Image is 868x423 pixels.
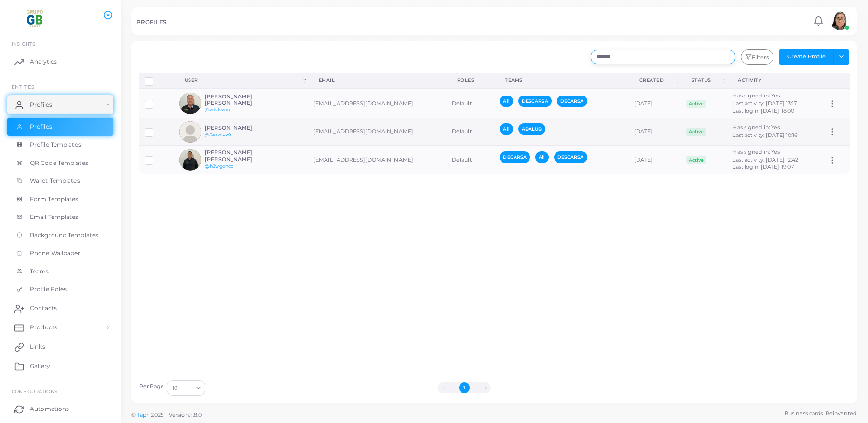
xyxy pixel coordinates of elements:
a: Automations [7,399,113,419]
span: Background Templates [30,231,98,240]
div: Search for option [167,380,205,396]
a: Contacts [7,299,113,318]
span: Links [30,342,45,351]
a: Profiles [7,95,113,114]
span: Active [686,156,706,164]
a: Teams [7,262,113,281]
a: QR Code Templates [7,154,113,172]
span: © [131,411,202,419]
a: Form Templates [7,190,113,208]
span: Wallet Templates [30,177,80,185]
img: logo [9,9,62,27]
span: All [500,123,513,135]
span: DESCARSA [554,151,587,163]
span: Active [686,128,706,136]
td: Default [447,89,495,118]
span: Configurations [12,388,57,394]
td: [EMAIL_ADDRESS][DOMAIN_NAME] [308,89,447,118]
span: Products [30,323,57,332]
img: avatar [179,149,201,171]
span: 10 [172,383,177,393]
button: Filters [741,49,773,65]
span: All [535,151,548,163]
a: avatar [827,11,852,30]
div: Teams [505,77,618,83]
th: Row-selection [139,73,174,89]
ul: Pagination [208,382,721,393]
a: @zdvlvzoq [205,107,230,112]
span: Has signed in: Yes [732,92,780,99]
a: Wallet Templates [7,172,113,190]
a: Profiles [7,118,113,136]
span: Analytics [30,57,57,66]
span: ABALUB [518,123,545,135]
a: Gallery [7,356,113,376]
div: User [185,77,301,83]
button: Create Profile [779,49,834,65]
h6: [PERSON_NAME] [PERSON_NAME] [205,150,276,162]
span: INSIGHTS [12,41,35,47]
span: 2025 [151,411,163,419]
span: All [500,96,513,107]
span: ENTITIES [12,84,34,90]
th: Action [823,73,849,89]
td: [DATE] [629,89,681,118]
a: @2eaoiyk9 [205,132,231,137]
span: Has signed in: Yes [732,124,780,131]
span: Last login: [DATE] 18:00 [732,108,794,114]
a: Products [7,318,113,337]
label: Per Page [139,383,164,391]
img: avatar [830,11,850,30]
span: Contacts [30,304,57,313]
span: Profiles [30,100,52,109]
a: Profile Templates [7,136,113,154]
td: [EMAIL_ADDRESS][DOMAIN_NAME] [308,146,447,174]
span: Profile Roles [30,285,67,294]
span: Last activity: [DATE] 10:16 [732,132,798,138]
input: Search for option [178,382,192,393]
span: Phone Wallpaper [30,249,81,258]
a: Background Templates [7,226,113,245]
h5: PROFILES [136,19,166,26]
td: [DATE] [629,118,681,146]
button: Go to page 1 [459,382,470,393]
span: Version: 1.8.0 [169,411,202,418]
span: Business cards. Reinvented. [785,409,857,418]
span: Form Templates [30,195,79,204]
a: Analytics [7,52,113,71]
img: avatar [179,121,201,143]
a: Phone Wallpaper [7,244,113,262]
span: Gallery [30,362,50,370]
div: Status [692,77,720,83]
td: [EMAIL_ADDRESS][DOMAIN_NAME] [308,118,447,146]
a: Profile Roles [7,280,113,299]
span: DESCARSA [518,96,552,107]
a: @h3wgoncp [205,164,233,169]
span: Active [686,100,706,108]
img: avatar [179,93,201,114]
h6: [PERSON_NAME] [PERSON_NAME] [205,94,276,106]
span: DECARSA [500,151,530,163]
div: activity [738,77,812,83]
span: Has signed in: Yes [732,149,780,155]
span: Last activity: [DATE] 12:42 [732,156,798,163]
h6: [PERSON_NAME] [205,125,276,131]
span: Teams [30,267,49,276]
span: Last activity: [DATE] 13:17 [732,100,797,107]
span: Last login: [DATE] 19:07 [732,164,794,170]
div: Roles [457,77,484,83]
td: Default [447,146,495,174]
a: Tapni [137,411,151,418]
a: Email Templates [7,208,113,226]
span: Profile Templates [30,140,81,149]
span: DECARSA [557,96,587,107]
span: Email Templates [30,213,79,221]
a: Links [7,337,113,356]
span: Profiles [30,123,52,131]
div: Created [639,77,674,83]
span: Automations [30,405,69,413]
div: Email [319,77,436,83]
td: [DATE] [629,146,681,174]
td: Default [447,118,495,146]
